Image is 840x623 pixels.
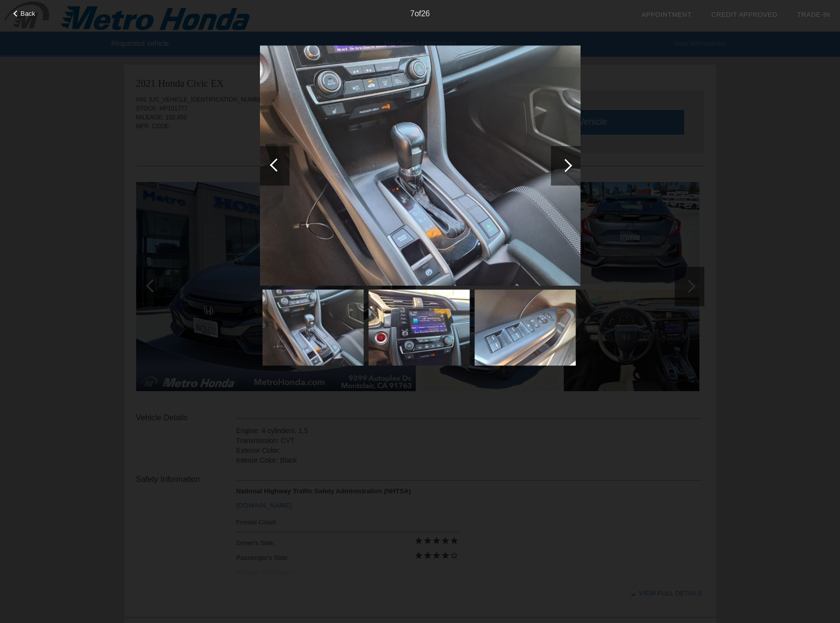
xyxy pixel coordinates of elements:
[262,290,364,366] img: 02b011f43f4a96e317fef473ccca20e0.jpg
[260,45,581,286] img: 02b011f43f4a96e317fef473ccca20e0.jpg
[21,10,36,17] span: Back
[641,11,692,18] a: Appointment
[421,9,430,18] span: 26
[711,11,777,18] a: Credit Approved
[410,9,414,18] span: 7
[368,290,470,366] img: 5cc5d9cb98f60cc5e8d1af1050f5662b.jpg
[475,290,576,366] img: 246ca63e56f9056bbbad2bb4dc0e9876.jpg
[797,11,830,18] a: Trade-In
